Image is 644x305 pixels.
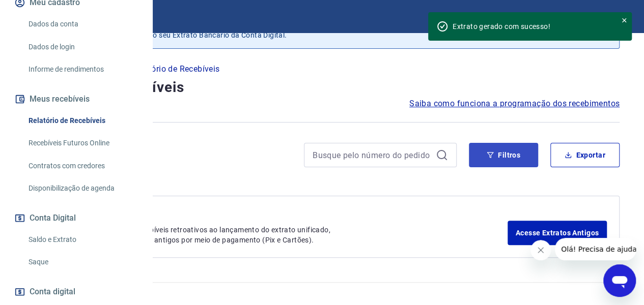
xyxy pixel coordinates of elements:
[24,178,140,199] a: Disponibilização de agenda
[24,77,620,98] h4: Relatório de Recebíveis
[24,291,620,301] p: 2025 ©
[550,143,620,167] button: Exportar
[30,285,75,299] span: Conta digital
[24,110,140,131] a: Relatório de Recebíveis
[24,184,620,196] p: Carregando...
[12,207,140,229] button: Conta Digital
[24,14,140,35] a: Dados da conta
[409,98,620,110] a: Saiba como funciona a programação dos recebimentos
[453,21,608,32] div: Extrato gerado com sucesso!
[24,59,140,80] a: Informe de rendimentos
[51,225,508,245] p: Para ver lançamentos de recebíveis retroativos ao lançamento do extrato unificado, você pode aces...
[24,37,140,57] a: Dados de login
[12,281,140,303] a: Conta digital
[24,156,140,176] a: Contratos com credores
[469,143,538,167] button: Filtros
[12,88,140,110] button: Meus recebíveis
[508,221,607,245] a: Acesse Extratos Antigos
[24,252,140,272] a: Saque
[6,7,86,15] span: Olá! Precisa de ajuda?
[530,240,551,260] iframe: Fechar mensagem
[24,133,140,154] a: Recebíveis Futuros Online
[132,63,219,75] p: Relatório de Recebíveis
[51,208,508,221] p: Extratos Antigos
[603,264,636,297] iframe: Botão para abrir a janela de mensagens
[555,238,636,260] iframe: Mensagem da empresa
[313,147,432,163] input: Busque pelo número do pedido
[24,229,140,250] a: Saldo e Extrato
[595,7,632,26] button: Sair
